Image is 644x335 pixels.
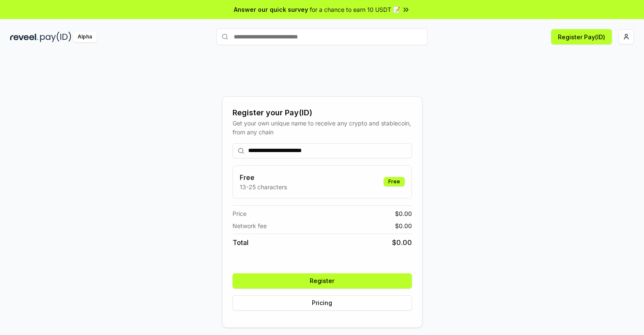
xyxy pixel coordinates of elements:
[392,237,412,248] span: $ 0.00
[10,32,38,42] img: reveel_dark
[395,209,412,218] span: $ 0.00
[233,119,412,136] div: Get your own unique name to receive any crypto and stablecoin, from any chain
[233,295,412,310] button: Pricing
[233,273,412,289] button: Register
[234,5,308,14] span: Answer our quick survey
[240,172,287,182] h3: Free
[233,237,249,248] span: Total
[310,5,400,14] span: for a chance to earn 10 USDT 📝
[551,29,612,44] button: Register Pay(ID)
[233,209,246,218] span: Price
[40,32,71,42] img: pay_id
[233,221,267,230] span: Network fee
[240,182,287,191] p: 13-25 characters
[73,32,97,42] div: Alpha
[395,221,412,230] span: $ 0.00
[384,177,405,186] div: Free
[233,107,412,119] div: Register your Pay(ID)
